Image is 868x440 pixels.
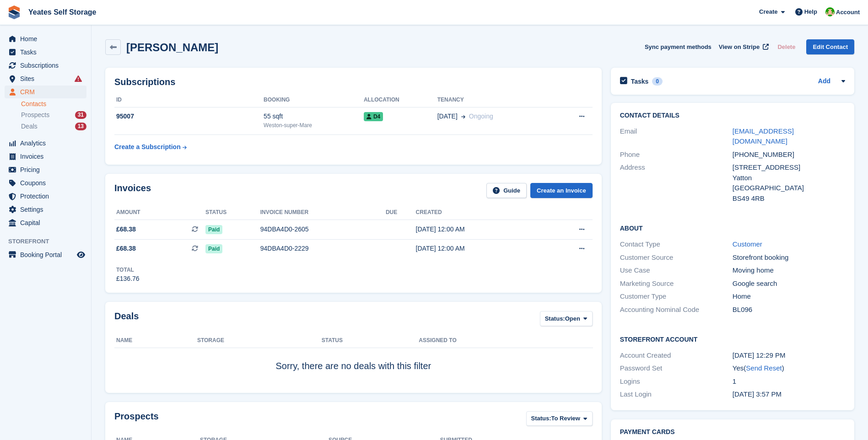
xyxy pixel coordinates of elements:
[733,162,845,173] div: [STREET_ADDRESS]
[652,77,663,86] div: 0
[620,363,733,374] div: Password Set
[437,93,553,107] th: Tenancy
[733,150,845,160] div: [PHONE_NUMBER]
[116,266,140,274] div: Total
[719,43,760,52] span: View on Stripe
[275,361,431,371] span: Sorry, there are no deals with this filter
[733,291,845,302] div: Home
[264,93,364,107] th: Booking
[364,93,437,107] th: Allocation
[715,39,771,54] a: View on Stripe
[759,7,777,16] span: Create
[733,193,845,204] div: BS49 4RB
[5,32,86,45] a: menu
[386,205,416,220] th: Due
[5,150,86,163] a: menu
[21,100,86,108] a: Contacts
[744,364,784,372] span: ( )
[20,190,75,203] span: Protection
[530,183,593,198] a: Create an Invoice
[20,32,75,45] span: Home
[620,112,845,119] h2: Contact Details
[25,5,100,20] a: Yeates Self Storage
[565,314,580,323] span: Open
[20,86,75,98] span: CRM
[5,177,86,189] a: menu
[264,112,364,121] div: 55 sqft
[551,414,580,423] span: To Review
[75,123,86,130] div: 13
[620,223,845,232] h2: About
[733,279,845,289] div: Google search
[260,205,386,220] th: Invoice number
[5,163,86,176] a: menu
[733,350,845,361] div: [DATE] 12:29 PM
[419,333,592,348] th: Assigned to
[322,333,419,348] th: Status
[733,127,794,145] a: [EMAIL_ADDRESS][DOMAIN_NAME]
[540,311,593,326] button: Status: Open
[836,8,860,17] span: Account
[114,311,139,328] h2: Deals
[114,77,593,87] h2: Subscriptions
[620,429,845,436] h2: Payment cards
[416,244,543,253] div: [DATE] 12:00 AM
[620,126,733,147] div: Email
[126,41,218,54] h2: [PERSON_NAME]
[733,305,845,315] div: BL096
[114,411,159,428] h2: Prospects
[5,190,86,203] a: menu
[469,113,493,120] span: Ongoing
[21,122,86,131] a: Deals 13
[21,111,49,119] span: Prospects
[5,203,86,216] a: menu
[825,7,835,16] img: Angela Field
[631,77,649,86] h2: Tasks
[5,216,86,229] a: menu
[774,39,799,54] button: Delete
[20,248,75,261] span: Booking Portal
[7,5,21,19] img: stora-icon-8386f47178a22dfd0bd8f6a31ec36ba5ce8667c1dd55bd0f319d3a0aa187defe.svg
[75,75,82,82] i: Smart entry sync failures have occurred
[733,240,762,248] a: Customer
[620,279,733,289] div: Marketing Source
[205,225,222,234] span: Paid
[806,39,854,54] a: Edit Contact
[5,248,86,261] a: menu
[20,150,75,163] span: Invoices
[620,265,733,276] div: Use Case
[620,291,733,302] div: Customer Type
[114,112,264,121] div: 95007
[5,72,86,85] a: menu
[531,414,551,423] span: Status:
[645,39,712,54] button: Sync payment methods
[416,225,543,234] div: [DATE] 12:00 AM
[8,237,91,246] span: Storefront
[114,183,151,198] h2: Invoices
[733,252,845,263] div: Storefront booking
[733,376,845,387] div: 1
[20,203,75,216] span: Settings
[526,411,593,426] button: Status: To Review
[20,59,75,72] span: Subscriptions
[116,244,136,253] span: £68.38
[20,137,75,150] span: Analytics
[116,274,140,284] div: £136.76
[75,249,86,260] a: Preview store
[21,110,86,120] a: Prospects 31
[5,59,86,72] a: menu
[114,142,181,152] div: Create a Subscription
[364,112,383,121] span: D4
[620,150,733,160] div: Phone
[5,86,86,98] a: menu
[620,389,733,400] div: Last Login
[486,183,527,198] a: Guide
[116,225,136,234] span: £68.38
[20,46,75,59] span: Tasks
[114,205,205,220] th: Amount
[21,122,38,131] span: Deals
[75,111,86,119] div: 31
[114,139,187,156] a: Create a Subscription
[437,112,458,121] span: [DATE]
[620,334,845,343] h2: Storefront Account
